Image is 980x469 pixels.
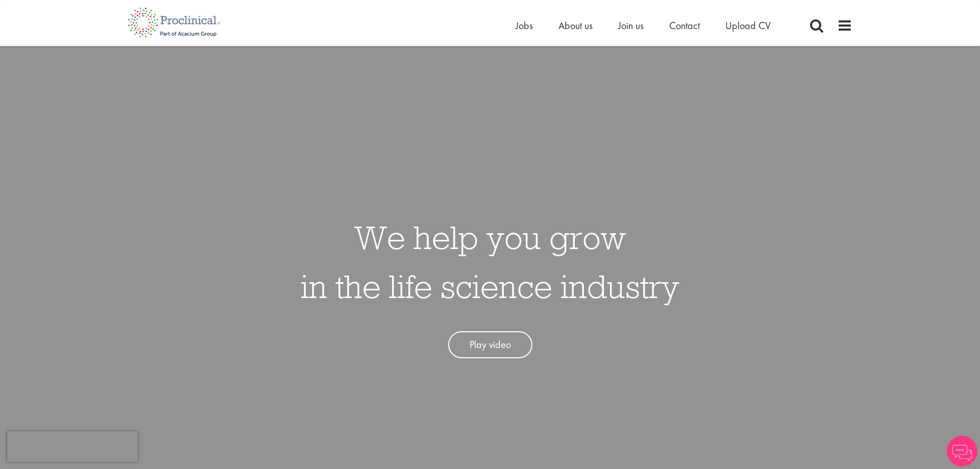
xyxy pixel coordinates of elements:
a: Play video [448,331,532,358]
a: Upload CV [725,19,771,32]
a: Contact [669,19,700,32]
a: About us [558,19,593,32]
a: Jobs [516,19,533,32]
a: Join us [618,19,644,32]
img: Chatbot [947,436,977,466]
h1: We help you grow in the life science industry [301,213,679,311]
